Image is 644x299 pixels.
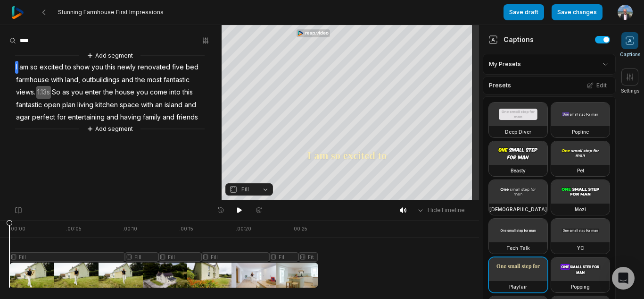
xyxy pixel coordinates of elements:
span: Captions [620,51,640,58]
span: land, [64,74,81,86]
span: an [154,99,164,111]
img: reap [11,6,24,19]
span: living [76,99,94,111]
span: with [140,99,154,111]
button: Edit [584,79,610,92]
span: renovated [137,61,171,74]
span: house [114,86,135,99]
h3: Mozi [575,205,586,213]
span: Stunning Farmhouse First Impressions [58,9,164,16]
span: views. [15,86,36,99]
span: having [119,111,142,124]
span: the [102,86,114,99]
span: perfect [31,111,56,124]
h3: [DEMOGRAPHIC_DATA] [489,205,547,213]
span: this [104,61,116,74]
span: fantastic [15,99,43,111]
span: farmhouse [15,74,50,86]
span: island [164,99,183,111]
h3: Deep Diver [505,128,531,136]
span: entertaining [67,111,106,124]
span: as [61,86,70,99]
div: Presets [483,77,616,94]
div: My Presets [483,54,616,75]
button: Add segment [85,51,135,61]
span: you [91,61,104,74]
span: and [121,74,134,86]
div: Captions [488,34,534,44]
span: I [15,61,18,74]
button: Save draft [504,4,544,20]
span: into [168,86,182,99]
span: five [171,61,185,74]
button: Captions [620,32,640,58]
span: Fill [241,185,249,194]
span: Settings [621,87,639,94]
button: Fill [225,183,273,196]
span: so [29,61,39,74]
span: excited [39,61,64,74]
span: agar [15,111,31,124]
h3: Beasty [511,167,526,174]
span: space [119,99,140,111]
span: am [18,61,29,74]
span: and [183,99,197,111]
span: friends [175,111,199,124]
button: Save changes [552,4,603,20]
span: you [70,86,84,99]
span: 1.13s [36,86,51,99]
span: outbuildings [81,74,121,86]
span: open [43,99,61,111]
h3: Pet [577,167,584,174]
span: and [106,111,119,124]
button: Add segment [85,124,135,134]
span: fantastic [163,74,190,86]
h3: Popping [571,283,590,290]
button: Settings [621,68,639,94]
h3: Popline [572,128,589,136]
h3: Playfair [509,283,527,290]
span: the [134,74,146,86]
span: bed [185,61,199,74]
span: you [135,86,149,99]
h3: YC [577,244,584,252]
div: Open Intercom Messenger [612,267,635,290]
span: this [182,86,194,99]
span: and [162,111,175,124]
span: So [51,86,61,99]
span: come [149,86,168,99]
span: to [64,61,72,74]
span: with [50,74,64,86]
button: HideTimeline [413,203,468,217]
span: most [146,74,163,86]
span: show [72,61,91,74]
span: family [142,111,162,124]
span: kitchen [94,99,119,111]
span: plan [61,99,76,111]
span: enter [84,86,102,99]
h3: Tech Talk [506,244,530,252]
span: for [56,111,67,124]
span: newly [116,61,137,74]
